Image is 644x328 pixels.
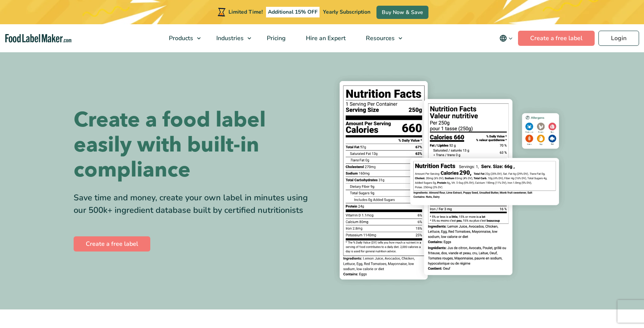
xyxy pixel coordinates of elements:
span: Yearly Subscription [323,8,370,16]
a: Create a free label [74,236,150,251]
a: Industries [206,24,255,52]
div: Save time and money, create your own label in minutes using our 500k+ ingredient database built b... [74,192,316,217]
a: Hire an Expert [296,24,354,52]
a: Resources [356,24,406,52]
a: Buy Now & Save [376,6,428,19]
span: Resources [364,34,395,42]
a: Login [598,31,639,46]
span: Limited Time! [228,8,263,16]
span: Pricing [265,34,287,42]
a: Create a free label [518,31,595,46]
span: Industries [214,34,244,42]
h1: Create a food label easily with built-in compliance [74,108,316,183]
a: Pricing [257,24,294,52]
a: Products [159,24,205,52]
span: Products [167,34,194,42]
span: Additional 15% OFF [266,7,320,17]
span: Hire an Expert [304,34,346,42]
